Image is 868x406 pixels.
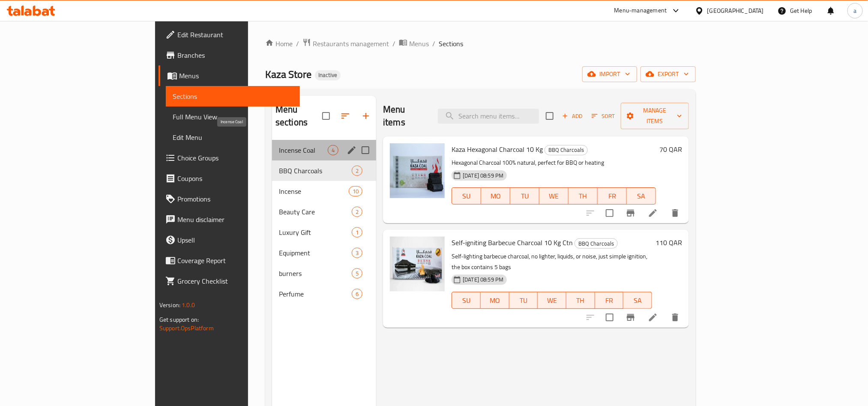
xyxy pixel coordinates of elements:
span: 10 [349,187,362,196]
span: Select to update [601,308,619,326]
span: TU [513,294,535,307]
nav: breadcrumb [265,38,696,49]
span: BBQ Charcoals [545,145,587,155]
button: export [641,66,696,82]
a: Edit menu item [648,312,658,323]
p: Hexagonal Charcoal 100% natural, perfect for BBQ or heating [452,157,656,168]
span: MO [485,190,507,202]
h6: 110 QAR [655,237,682,249]
span: Sections [439,39,463,49]
span: Incense Coal [279,145,328,155]
div: Menu-management [614,6,667,16]
a: Edit Menu [166,127,300,148]
button: import [582,66,637,82]
span: Edit Restaurant [177,30,293,40]
span: a [853,6,856,15]
a: Full Menu View [166,107,300,127]
button: delete [665,203,685,223]
a: Promotions [159,189,300,209]
span: SU [455,294,477,307]
div: items [352,207,362,217]
button: Add [559,110,586,123]
span: Luxury Gift [279,227,352,237]
button: MO [481,187,510,204]
div: items [352,268,362,279]
li: / [392,39,395,49]
span: Select all sections [317,107,335,125]
span: Branches [177,50,293,60]
span: Get support on: [159,314,199,325]
button: Branch-specific-item [620,203,641,223]
span: FR [599,294,620,307]
nav: Menu sections [272,136,376,308]
button: TU [510,187,539,204]
span: burners [279,268,352,279]
img: Kaza Hexagonal Charcoal 10 Kg [390,143,445,198]
span: export [647,69,689,80]
button: delete [665,307,685,328]
button: FR [595,292,624,309]
button: TH [566,292,595,309]
div: Equipment3 [272,243,376,263]
span: Kaza Hexagonal Charcoal 10 Kg [452,143,543,156]
div: items [352,289,362,299]
p: Self-lighting barbecue charcoal, no lighter, liquids, or noise, just simple ignition, the box con... [452,251,652,273]
div: Incense10 [272,181,376,202]
span: Add item [559,110,586,123]
li: / [432,39,435,49]
div: Perfume6 [272,284,376,304]
button: SA [623,292,652,309]
span: Restaurants management [313,39,389,49]
div: BBQ Charcoals [575,238,618,249]
span: WE [541,294,563,307]
span: Edit Menu [173,132,293,142]
span: Menu disclaimer [177,214,293,225]
div: items [352,248,362,258]
span: Full Menu View [173,112,293,122]
span: 2 [352,208,362,216]
h6: 70 QAR [659,143,682,155]
a: Coupons [159,168,300,189]
span: Grocery Checklist [177,276,293,286]
span: 6 [352,290,362,298]
span: TU [514,190,536,202]
a: Edit menu item [648,208,658,218]
div: items [349,186,362,196]
button: Add section [356,106,376,126]
a: Edit Restaurant [159,24,300,45]
span: Promotions [177,194,293,204]
span: FR [601,190,623,202]
button: FR [598,187,627,204]
span: TH [570,294,592,307]
span: import [589,69,630,80]
span: Sort items [586,110,621,123]
span: Manage items [628,105,682,127]
span: Sections [173,91,293,101]
button: TH [569,187,598,204]
span: 3 [352,249,362,257]
span: 5 [352,270,362,278]
span: BBQ Charcoals [279,166,352,176]
span: MO [484,294,506,307]
span: Menus [409,39,429,49]
button: WE [539,187,569,204]
h2: Menu items [383,103,428,129]
img: Self-igniting Barbecue Charcoal 10 Kg Ctn [390,237,445,291]
span: 2 [352,167,362,175]
button: Branch-specific-item [620,307,641,328]
span: Sort sections [335,106,356,126]
span: SA [630,190,652,202]
span: SU [455,190,478,202]
span: Upsell [177,235,293,245]
a: Grocery Checklist [159,271,300,291]
span: Coverage Report [177,255,293,266]
div: Beauty Care [279,207,352,217]
button: MO [481,292,509,309]
span: SA [627,294,649,307]
span: Kaza Store [265,65,311,84]
button: TU [509,292,538,309]
span: Inactive [315,71,341,79]
a: Menus [159,65,300,86]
